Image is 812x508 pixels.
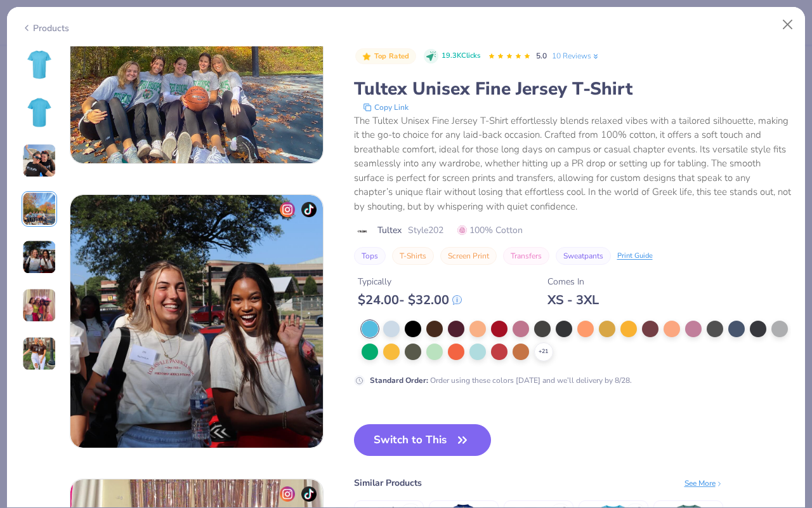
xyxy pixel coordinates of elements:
img: insta-icon.png [280,202,295,217]
div: $ 24.00 - $ 32.00 [358,292,462,308]
div: 5.0 Stars [488,46,531,67]
button: Close [776,13,800,37]
div: Comes In [547,275,599,288]
button: Sweatpants [556,247,611,265]
div: Order using these colors [DATE] and we’ll delivery by 8/28. [370,375,632,386]
img: User generated content [22,288,56,323]
span: + 21 [539,347,548,356]
div: Tultex Unisex Fine Jersey T-Shirt [354,77,791,101]
span: 100% Cotton [457,224,523,237]
div: Print Guide [617,251,653,262]
div: Typically [358,275,462,288]
button: Switch to This [354,424,492,456]
img: User generated content [22,144,56,178]
img: Back [24,97,55,128]
img: User generated content [22,192,56,226]
img: tiktok-icon.png [301,202,317,217]
button: T-Shirts [392,247,434,265]
img: insta-icon.png [280,486,295,502]
div: Similar Products [354,476,422,490]
img: User generated content [22,337,56,371]
img: Front [24,49,55,79]
div: See More [684,478,723,489]
div: XS - 3XL [547,292,599,308]
img: 99cdd617-72e4-466b-9700-5bddaec35e45 [70,195,323,448]
span: Tultex [377,224,402,237]
button: Screen Print [440,247,497,265]
span: Style 202 [408,224,443,237]
img: User generated content [22,240,56,274]
span: 19.3K Clicks [442,51,480,62]
button: Badge Button [355,48,416,65]
button: Transfers [503,247,549,265]
div: The Tultex Unisex Fine Jersey T-Shirt effortlessly blends relaxed vibes with a tailored silhouett... [354,114,791,214]
div: Products [22,22,69,35]
button: Tops [354,247,386,265]
button: copy to clipboard [359,101,412,114]
span: Top Rated [374,53,410,60]
span: 5.0 [536,51,547,61]
strong: Standard Order : [370,375,428,385]
img: brand logo [354,226,371,236]
img: Top Rated sort [362,51,372,62]
img: tiktok-icon.png [301,486,317,502]
a: 10 Reviews [552,50,600,62]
